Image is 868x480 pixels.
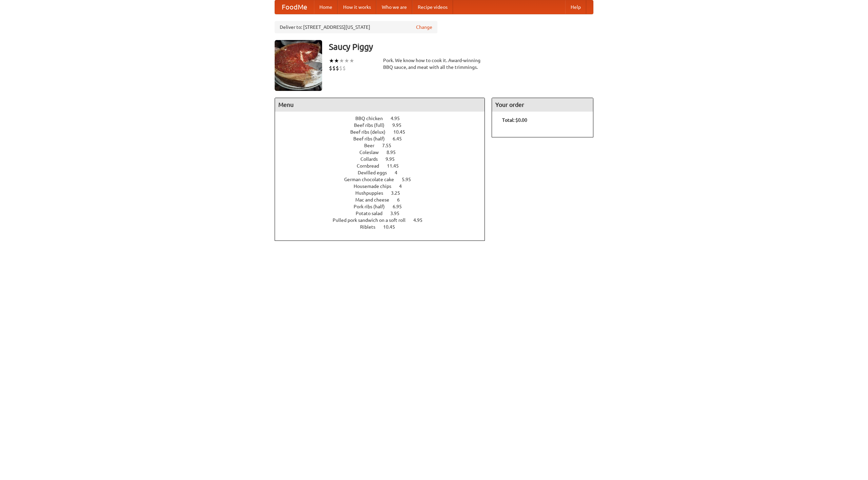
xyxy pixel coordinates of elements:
a: Help [565,0,586,14]
span: 6.45 [393,136,409,141]
span: Pork ribs (half) [354,204,392,209]
a: Riblets 10.45 [360,224,408,230]
span: Mac and cheese [355,197,396,203]
a: Home [314,0,338,14]
a: Collards 9.95 [360,156,407,162]
span: Hushpuppies [355,190,390,196]
h4: Menu [275,98,485,112]
span: 6 [397,197,407,203]
img: angular.jpg [275,40,322,91]
li: $ [332,64,336,72]
span: 7.55 [382,143,398,148]
span: BBQ chicken [355,116,390,121]
a: Coleslaw 8.95 [359,150,408,155]
span: 4.95 [391,116,407,121]
span: German chocolate cake [344,177,401,182]
span: Beef ribs (delux) [350,129,392,135]
a: BBQ chicken 4.95 [355,116,412,121]
a: Devilled eggs 4 [358,170,410,175]
a: FoodMe [275,0,314,14]
span: Riblets [360,224,382,230]
a: Cornbread 11.45 [357,163,411,169]
a: Beef ribs (full) 9.95 [354,122,414,128]
a: German chocolate cake 5.95 [344,177,423,182]
span: 11.45 [387,163,406,169]
li: ★ [344,57,349,64]
b: Total: $0.00 [502,117,527,123]
span: 4 [395,170,404,175]
li: $ [342,64,346,72]
li: ★ [349,57,354,64]
li: $ [329,64,332,72]
span: 4.95 [413,217,429,223]
span: Collards [360,156,384,162]
a: Beef ribs (half) 6.45 [353,136,414,141]
a: Pork ribs (half) 6.95 [354,204,414,209]
span: 9.95 [386,156,401,162]
a: Pulled pork sandwich on a soft roll 4.95 [333,217,435,223]
span: Pulled pork sandwich on a soft roll [333,217,412,223]
a: Beer 7.55 [364,143,404,148]
span: Potato salad [356,211,389,216]
span: 8.95 [387,150,402,155]
li: ★ [329,57,334,64]
li: $ [339,64,342,72]
span: Beef ribs (half) [353,136,392,141]
span: 10.45 [383,224,402,230]
h4: Your order [492,98,593,112]
a: How it works [338,0,376,14]
span: Coleslaw [359,150,386,155]
span: Beef ribs (full) [354,122,391,128]
span: Cornbread [357,163,386,169]
span: 5.95 [402,177,418,182]
a: Housemade chips 4 [354,184,414,189]
span: Beer [364,143,381,148]
li: ★ [339,57,344,64]
div: Pork. We know how to cook it. Award-winning BBQ sauce, and meat with all the trimmings. [383,57,485,71]
span: 3.25 [391,190,407,196]
span: 9.95 [392,122,408,128]
span: Housemade chips [354,184,398,189]
span: 6.95 [393,204,409,209]
li: $ [336,64,339,72]
a: Beef ribs (delux) 10.45 [350,129,418,135]
a: Change [416,24,432,31]
a: Recipe videos [412,0,453,14]
span: 3.95 [390,211,406,216]
a: Mac and cheese 6 [355,197,412,203]
div: Deliver to: [STREET_ADDRESS][US_STATE] [275,21,437,33]
a: Who we are [376,0,412,14]
a: Hushpuppies 3.25 [355,190,413,196]
span: 4 [399,184,409,189]
h3: Saucy Piggy [329,40,593,54]
li: ★ [334,57,339,64]
a: Potato salad 3.95 [356,211,412,216]
span: 10.45 [393,129,412,135]
span: Devilled eggs [358,170,394,175]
